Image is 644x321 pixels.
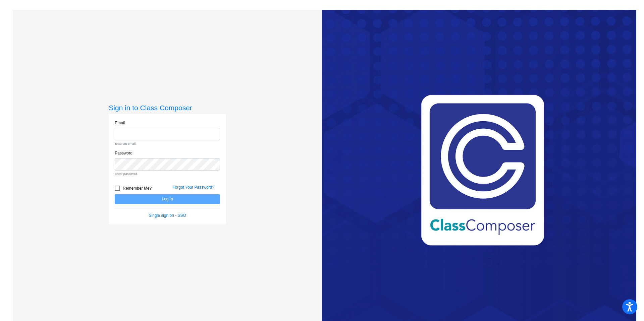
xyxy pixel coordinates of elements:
a: Single sign on - SSO [149,213,186,218]
h3: Sign in to Class Composer [109,104,226,112]
button: Log In [115,194,220,204]
label: Password [115,150,132,156]
span: Remember Me? [123,184,152,192]
label: Email [115,120,125,126]
small: Enter password. [115,172,220,176]
small: Enter an email. [115,141,220,146]
a: Forgot Your Password? [172,185,214,190]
